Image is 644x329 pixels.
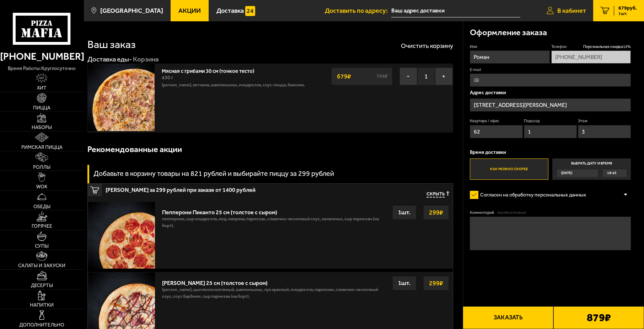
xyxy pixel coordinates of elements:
span: 18:45 [607,169,617,177]
span: Напитки [30,303,54,308]
label: Подъезд [524,118,577,124]
label: Этаж [578,118,631,124]
button: Скрыть [426,191,449,198]
button: + [435,68,453,85]
a: Мясная с грибами 30 см (тонкое тесто) [162,66,261,74]
label: Квартира / офис [470,118,523,124]
span: Дополнительно [19,323,64,328]
a: Пепперони Пиканто 25 см (толстое с сыром)пепперони, сыр Моцарелла, мед, паприка, пармезан, сливоч... [88,201,453,269]
div: Корзина [133,55,159,64]
label: Комментарий [470,210,631,216]
h3: Рекомендованные акции [87,145,182,154]
div: [PERSON_NAME] 25 см (толстое с сыром) [162,276,386,286]
span: Акции [178,7,201,14]
h1: Ваш заказ [87,39,136,50]
span: Скрыть [426,191,445,198]
label: Выбрать дату и время [552,158,631,180]
span: Доставка [216,7,244,14]
span: Горячее [32,224,52,229]
p: [PERSON_NAME], цыпленок копченый, шампиньоны, лук красный, моцарелла, пармезан, сливочно-чесночны... [162,286,386,303]
div: Пепперони Пиканто 25 см (толстое с сыром) [162,205,386,216]
span: улица Стахановцев, 17 [391,4,520,17]
strong: 679 ₽ [335,70,353,83]
strong: 299 ₽ [427,206,445,219]
img: 15daf4d41897b9f0e9f617042186c801.svg [245,6,255,16]
input: @ [470,74,631,87]
span: [PERSON_NAME] за 299 рублей при заказе от 1400 рублей [106,184,325,193]
label: Имя [470,44,550,50]
span: 430 г [162,75,173,81]
a: Доставка еды- [87,55,132,63]
span: В кабинет [557,7,586,14]
input: Ваш адрес доставки [391,4,520,17]
p: Адрес доставки [470,90,631,95]
input: Имя [470,50,550,64]
input: +7 ( [551,50,631,64]
span: Римская пицца [21,145,63,150]
span: Наборы [32,125,52,130]
span: [GEOGRAPHIC_DATA] [100,7,163,14]
span: Десерты [31,283,53,288]
h3: Добавьте в корзину товары на 821 рублей и выбирайте пиццу за 299 рублей [93,170,334,177]
label: Согласен на обработку персональных данных [470,188,592,202]
p: [PERSON_NAME], ветчина, шампиньоны, моцарелла, соус-пицца, базилик. [162,82,311,88]
span: 1 [417,68,435,85]
span: Доставить по адресу: [325,7,391,14]
span: Хит [37,86,47,91]
b: 879 ₽ [587,312,611,323]
s: 799 ₽ [375,74,389,79]
div: 1 шт. [392,276,416,290]
button: Очистить корзину [401,43,453,49]
div: 1 шт. [392,205,416,220]
label: E-mail [470,67,631,73]
p: пепперони, сыр Моцарелла, мед, паприка, пармезан, сливочно-чесночный соус, халапеньо, сыр пармеза... [162,216,386,233]
span: 679 руб. [618,6,637,11]
label: Как можно скорее [470,158,548,180]
button: − [399,68,417,85]
span: [DATE] [561,169,572,177]
span: Супы [35,244,49,249]
span: Обеды [33,204,50,209]
span: (необязательно) [497,210,526,216]
span: 1 шт. [618,11,637,16]
p: Время доставки [470,150,631,155]
span: Персональная скидка 15 % [583,44,631,50]
span: WOK [36,184,47,189]
h3: Оформление заказа [470,28,547,37]
span: Салаты и закуски [18,263,65,268]
span: Пицца [33,106,50,110]
label: Телефон [551,44,631,50]
button: Заказать [463,306,553,329]
span: Роллы [33,165,50,170]
strong: 299 ₽ [427,276,445,290]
